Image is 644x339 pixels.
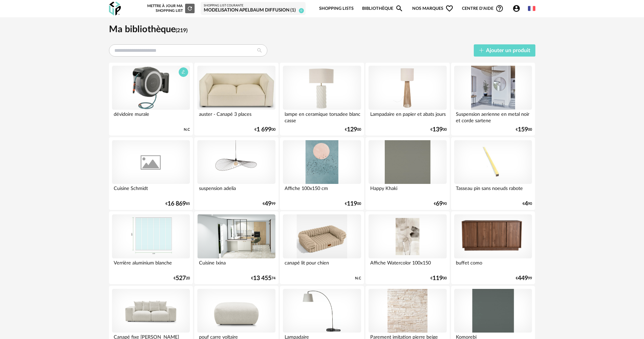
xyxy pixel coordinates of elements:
[523,202,532,206] div: € 90
[365,211,449,284] a: Affiche Watercolor 100x150 Affiche Watercolor 100x150 €11900
[197,258,275,272] div: Cuisine Ixina
[112,110,190,123] div: dévidoire murale
[516,276,532,281] div: € 99
[319,1,354,17] a: Shopping Lists
[283,110,361,123] div: lampe en ceramique torsadee blanc casse
[365,63,449,135] a: Lampadaire en papier et abats jours Lampadaire en papier et abats jours €13900
[184,127,190,132] span: N.C
[204,7,303,14] div: modelisation apelbaum diffusion (1)
[109,2,121,16] img: OXP
[109,211,193,284] a: Verrière aluminium blanche Verrière aluminium blanche €52720
[283,258,361,272] div: canapé lit pour chien
[454,258,532,272] div: buffet como
[347,202,357,206] span: 119
[299,8,304,13] span: 0
[345,127,361,132] div: € 00
[495,4,504,13] span: Help Circle Outline icon
[362,1,403,17] a: BibliothèqueMagnify icon
[454,110,532,123] div: Suspension aerienne en metal noir et corde sartene
[516,127,532,132] div: € 00
[454,184,532,197] div: Tasseau pin sans noeuds rabote
[436,202,443,206] span: 69
[451,63,535,135] a: Suspension aerienne en metal noir et corde sartene Suspension aerienne en metal noir et corde sar...
[345,202,361,206] div: € 00
[168,202,186,206] span: 16 869
[432,276,443,281] span: 119
[254,127,275,132] div: € 00
[280,63,364,135] a: lampe en ceramique torsadee blanc casse lampe en ceramique torsadee blanc casse €12900
[204,4,303,14] a: Shopping List courante modelisation apelbaum diffusion (1) 0
[434,202,447,206] div: € 90
[365,137,449,210] a: Happy Khaki Happy Khaki €6990
[462,4,504,13] span: Centre d'aideHelp Circle Outline icon
[445,4,453,13] span: Heart Outline icon
[512,4,520,13] span: Account Circle icon
[176,28,187,33] span: (219)
[347,127,357,132] span: 129
[187,6,193,10] span: Refresh icon
[194,211,278,284] a: Cuisine Ixina Cuisine Ixina €13 45574
[518,127,528,132] span: 159
[197,110,275,123] div: auster - Canapé 3 places
[528,5,535,12] img: fr
[486,48,530,53] span: Ajouter un produit
[430,276,447,281] div: € 00
[174,276,190,281] div: € 20
[518,276,528,281] span: 449
[280,211,364,284] a: canapé lit pour chien canapé lit pour chien N.C
[253,276,271,281] span: 13 455
[204,4,303,8] div: Shopping List courante
[412,1,453,17] span: Nos marques
[369,184,446,197] div: Happy Khaki
[474,44,535,57] button: Ajouter un produit
[355,276,361,281] span: N.C
[451,137,535,210] a: Tasseau pin sans noeuds rabote Tasseau pin sans noeuds rabote €490
[395,4,403,13] span: Magnify icon
[430,127,447,132] div: € 00
[265,202,271,206] span: 49
[112,258,190,272] div: Verrière aluminium blanche
[194,137,278,210] a: suspension adelia suspension adelia €4999
[525,202,528,206] span: 4
[263,202,275,206] div: € 99
[369,110,446,123] div: Lampadaire en papier et abats jours
[109,23,535,35] h1: Ma bibliothèque
[257,127,271,132] span: 1 699
[512,4,524,13] span: Account Circle icon
[251,276,275,281] div: € 74
[109,63,193,135] a: dévidoire murale dévidoire murale N.C
[165,202,190,206] div: € 85
[176,276,186,281] span: 527
[280,137,364,210] a: Affiche 100x150 cm Affiche 100x150 cm €11900
[146,4,195,13] div: Mettre à jour ma Shopping List
[109,137,193,210] a: Cuisine Schmidt Cuisine Schmidt €16 86985
[194,63,278,135] a: auster - Canapé 3 places auster - Canapé 3 places €1 69900
[197,184,275,197] div: suspension adelia
[112,184,190,197] div: Cuisine Schmidt
[432,127,443,132] span: 139
[369,258,446,272] div: Affiche Watercolor 100x150
[451,211,535,284] a: buffet como buffet como €44999
[283,184,361,197] div: Affiche 100x150 cm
